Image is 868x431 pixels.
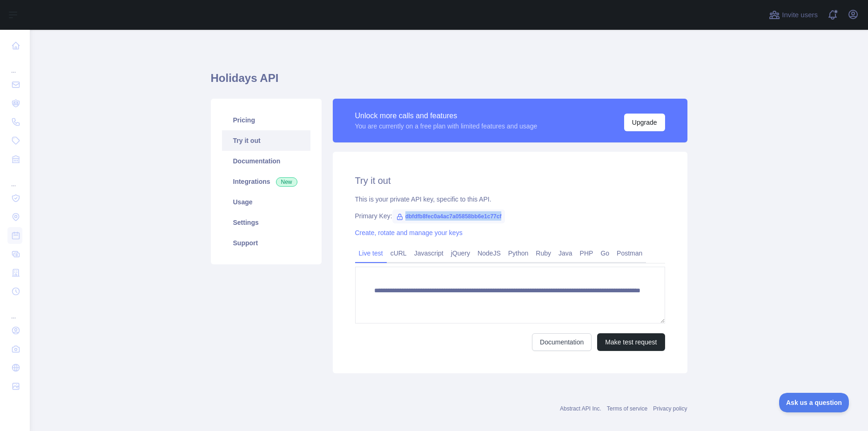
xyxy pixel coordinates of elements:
a: Postman [613,246,646,261]
a: Java [555,246,576,261]
a: Integrations New [222,171,310,192]
a: Javascript [410,246,447,261]
h1: Holidays API [211,71,687,93]
a: Abstract API Inc. [560,405,601,412]
a: PHP [576,246,597,261]
a: Support [222,233,310,253]
span: New [276,177,297,187]
iframe: Toggle Customer Support [779,393,849,412]
a: Pricing [222,110,310,130]
div: ... [7,302,22,320]
a: Ruby [532,246,555,261]
a: jQuery [447,246,474,261]
a: Usage [222,192,310,212]
a: Documentation [222,151,310,171]
button: Invite users [767,7,820,22]
a: cURL [387,246,410,261]
a: Try it out [222,130,310,151]
div: You are currently on a free plan with limited features and usage [355,121,538,131]
a: Privacy policy [653,405,687,412]
div: Unlock more calls and features [355,110,538,121]
a: Terms of service [607,405,647,412]
div: This is your private API key, specific to this API. [355,195,665,204]
button: Upgrade [624,114,665,131]
h2: Try it out [355,174,665,187]
a: Go [597,246,613,261]
a: Live test [355,246,387,261]
a: Documentation [532,333,592,351]
a: NodeJS [474,246,505,261]
a: Settings [222,212,310,233]
div: ... [7,169,22,188]
a: Create, rotate and manage your keys [355,229,463,236]
span: Invite users [782,10,818,20]
button: Make test request [597,333,665,351]
div: Primary Key: [355,211,665,221]
a: Python [505,246,532,261]
span: dbfdfb8fec0a4ac7a05858bb6e1c77cf [392,209,505,223]
div: ... [7,56,22,74]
